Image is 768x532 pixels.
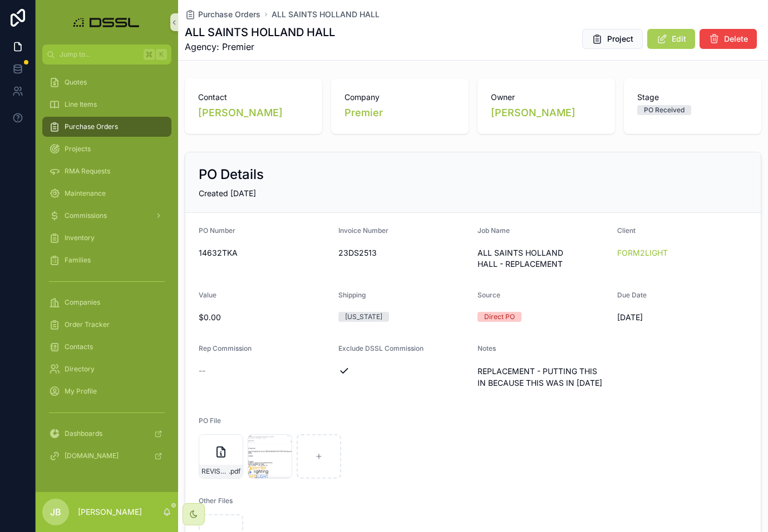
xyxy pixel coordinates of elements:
[491,92,602,103] span: Owner
[199,496,233,505] span: Other Files
[198,9,260,20] span: Purchase Orders
[50,505,61,519] span: JB
[229,467,240,476] span: .pdf
[65,211,107,220] span: Commissions
[477,291,500,299] span: Source
[42,250,171,270] a: Families
[65,189,106,198] span: Maintenance
[672,33,686,44] span: Edit
[185,9,260,20] a: Purchase Orders
[491,105,575,121] a: [PERSON_NAME]
[65,233,95,242] span: Inventory
[199,312,329,323] span: $0.00
[65,429,102,438] span: Dashboards
[199,188,256,198] span: Created [DATE]
[42,139,171,159] a: Projects
[42,183,171,203] a: Maintenance
[65,451,119,460] span: [DOMAIN_NAME]
[617,291,647,299] span: Due Date
[644,105,685,115] div: PO Received
[484,312,515,322] div: Direct PO
[65,78,87,87] span: Quotes
[42,161,171,181] a: RMA Requests
[185,40,335,53] span: Agency: Premier
[65,342,93,351] span: Contacts
[60,50,139,59] span: Jump to...
[338,226,388,235] span: Invoice Number
[42,206,171,226] a: Commissions
[477,226,510,235] span: Job Name
[199,365,205,376] span: --
[199,291,216,299] span: Value
[198,92,309,103] span: Contact
[42,359,171,379] a: Directory
[199,247,329,258] span: 14632TKA
[345,312,382,322] div: [US_STATE]
[617,312,748,323] span: [DATE]
[607,33,633,44] span: Project
[42,446,171,466] a: [DOMAIN_NAME]
[65,387,97,396] span: My Profile
[617,226,636,235] span: Client
[199,166,264,183] h2: PO Details
[198,105,283,121] a: [PERSON_NAME]
[199,226,235,235] span: PO Number
[65,122,118,131] span: Purchase Orders
[724,33,748,44] span: Delete
[42,72,171,92] a: Quotes
[42,337,171,357] a: Contacts
[42,117,171,137] a: Purchase Orders
[65,298,100,307] span: Companies
[338,291,366,299] span: Shipping
[70,13,144,31] img: App logo
[157,50,166,59] span: K
[338,344,424,352] span: Exclude DSSL Commission
[201,467,229,476] span: REVISED-PO-14632TKA--SOLD-TO-IS-FORM2LIGHT
[477,365,608,389] p: REPLACEMENT - PUTTING THIS IN BECAUSE THIS WAS IN [DATE]
[42,381,171,401] a: My Profile
[477,344,496,352] span: Notes
[338,247,469,258] span: 23DS2513
[344,105,383,121] a: Premier
[42,424,171,444] a: Dashboards
[42,315,171,335] a: Order Tracker
[199,344,252,352] span: Rep Commission
[42,44,171,64] button: Jump to...K
[65,320,110,329] span: Order Tracker
[65,365,95,374] span: Directory
[477,247,608,270] span: ALL SAINTS HOLLAND HALL - REPLACEMENT
[42,292,171,312] a: Companies
[65,167,110,176] span: RMA Requests
[65,100,97,109] span: Line Items
[272,9,380,20] a: ALL SAINTS HOLLAND HALL
[42,228,171,248] a: Inventory
[185,24,335,40] h1: ALL SAINTS HOLLAND HALL
[617,247,668,258] a: FORM2LIGHT
[36,64,178,480] div: scrollable content
[344,92,455,103] span: Company
[582,29,643,49] button: Project
[647,29,695,49] button: Edit
[199,416,221,425] span: PO File
[65,145,91,153] span: Projects
[700,29,757,49] button: Delete
[637,92,748,103] span: Stage
[78,506,142,518] p: [PERSON_NAME]
[65,256,91,265] span: Families
[42,95,171,115] a: Line Items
